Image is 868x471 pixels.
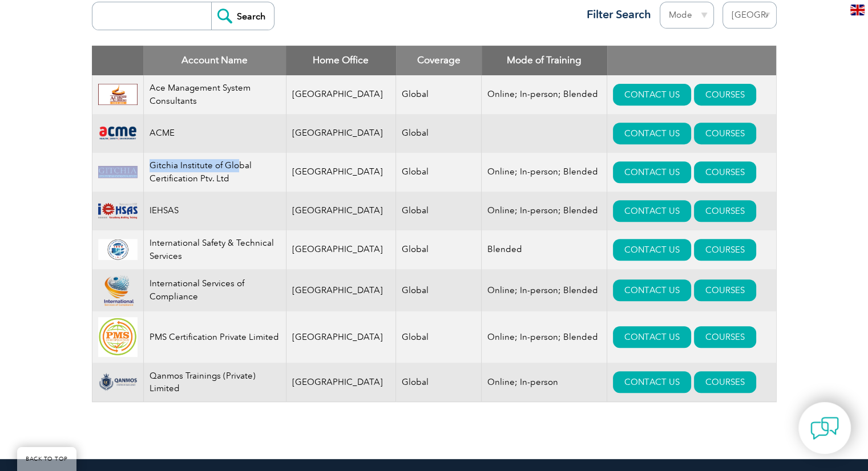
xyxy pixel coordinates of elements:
th: Home Office: activate to sort column ascending [286,46,396,75]
a: CONTACT US [613,239,691,261]
td: Online; In-person; Blended [482,269,607,312]
td: Global [396,363,482,402]
a: CONTACT US [613,123,691,144]
a: CONTACT US [613,84,691,105]
td: [GEOGRAPHIC_DATA] [286,363,396,402]
td: Global [396,75,482,114]
td: Online; In-person; Blended [482,153,607,192]
input: Search [211,2,274,30]
img: en [850,5,865,15]
img: aba66f9e-23f8-ef11-bae2-000d3ad176a3-logo.png [98,373,138,391]
a: COURSES [694,84,756,105]
td: PMS Certification Private Limited [143,311,286,363]
td: Ace Management System Consultants [143,75,286,114]
th: Mode of Training: activate to sort column ascending [482,46,607,75]
img: 0f03f964-e57c-ec11-8d20-002248158ec2-logo.png [98,125,138,141]
a: BACK TO TOP [17,447,76,471]
a: COURSES [694,326,756,348]
td: Online; In-person [482,363,607,402]
a: COURSES [694,200,756,222]
td: Online; In-person; Blended [482,311,607,363]
td: ACME [143,114,286,153]
td: [GEOGRAPHIC_DATA] [286,114,396,153]
td: Blended [482,230,607,269]
img: 0d58a1d0-3c89-ec11-8d20-0022481579a4-logo.png [98,239,138,261]
td: Global [396,311,482,363]
a: COURSES [694,161,756,183]
td: Online; In-person; Blended [482,75,607,114]
td: [GEOGRAPHIC_DATA] [286,75,396,114]
td: IEHSAS [143,192,286,230]
a: CONTACT US [613,326,691,348]
td: International Services of Compliance [143,269,286,312]
td: International Safety & Technical Services [143,230,286,269]
td: [GEOGRAPHIC_DATA] [286,269,396,312]
td: Online; In-person; Blended [482,192,607,230]
th: Account Name: activate to sort column descending [143,46,286,75]
img: d1ae17d9-8e6d-ee11-9ae6-000d3ae1a86f-logo.png [98,200,138,222]
img: 306afd3c-0a77-ee11-8179-000d3ae1ac14-logo.jpg [98,84,138,105]
img: contact-chat.png [810,414,839,442]
td: [GEOGRAPHIC_DATA] [286,153,396,192]
a: COURSES [694,279,756,301]
a: CONTACT US [613,279,691,301]
th: Coverage: activate to sort column ascending [396,46,482,75]
h3: Filter Search [580,7,651,22]
td: Global [396,269,482,312]
a: COURSES [694,371,756,393]
img: c8bed0e6-59d5-ee11-904c-002248931104-logo.png [98,166,138,178]
a: CONTACT US [613,200,691,222]
td: [GEOGRAPHIC_DATA] [286,230,396,269]
th: : activate to sort column ascending [607,46,776,75]
td: [GEOGRAPHIC_DATA] [286,311,396,363]
a: COURSES [694,239,756,261]
img: 865840a4-dc40-ee11-bdf4-000d3ae1ac14-logo.jpg [98,317,138,357]
td: Qanmos Trainings (Private) Limited [143,363,286,402]
img: 6b4695af-5fa9-ee11-be37-00224893a058-logo.png [98,275,138,306]
a: CONTACT US [613,371,691,393]
a: COURSES [694,123,756,144]
td: Global [396,230,482,269]
td: Gitchia Institute of Global Certification Ptv. Ltd [143,153,286,192]
td: Global [396,153,482,192]
a: CONTACT US [613,161,691,183]
td: Global [396,192,482,230]
td: Global [396,114,482,153]
td: [GEOGRAPHIC_DATA] [286,192,396,230]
